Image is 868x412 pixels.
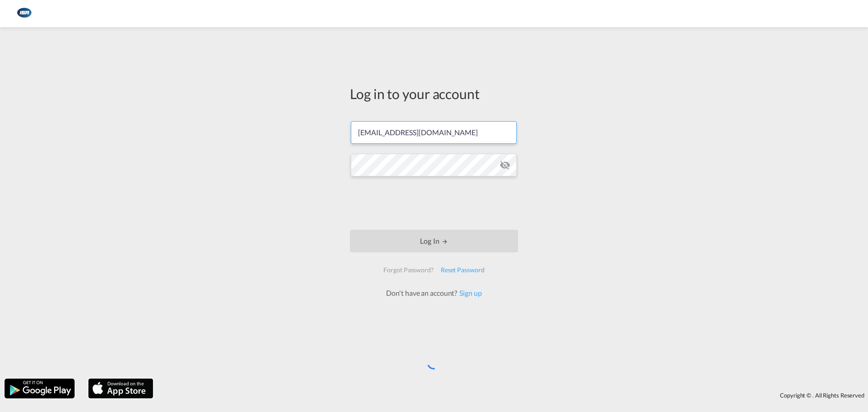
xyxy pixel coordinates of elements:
img: 1aa151c0c08011ec8d6f413816f9a227.png [14,4,34,24]
img: google.png [4,378,75,399]
img: apple.png [87,378,154,399]
div: Forgot Password? [380,262,437,278]
button: LOGIN [350,230,518,252]
div: Reset Password [437,262,488,278]
md-icon: icon-eye-off [500,160,510,170]
div: Log in to your account [350,84,518,103]
a: Sign up [457,289,481,297]
div: Copyright © . All Rights Reserved [158,388,868,403]
div: Don't have an account? [376,288,491,298]
input: Enter email/phone number [351,121,517,144]
iframe: reCAPTCHA [365,185,503,221]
